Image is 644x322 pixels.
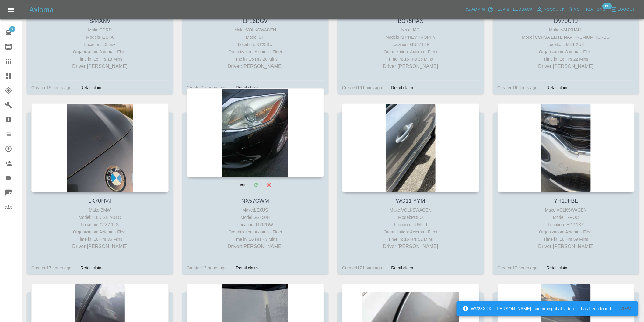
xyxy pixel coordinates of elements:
div: Time in: 16 Hrs 22 Mins [499,55,633,63]
div: Retail claim [76,264,107,271]
div: Retail claim [542,84,573,91]
button: Help & Feedback [486,5,534,14]
div: Make: VAUXHALL [499,26,633,33]
div: Time in: 15 Hrs 20 Mins [188,55,323,63]
p: Driver: [PERSON_NAME] [344,243,478,250]
div: Model: CORSA ELITE NAV PREMIUM TURBO [499,33,633,41]
button: Open drawer [4,2,18,17]
div: Location: HD2 1XZ [499,221,633,228]
div: Model: POLO [344,214,478,221]
p: Driver: [PERSON_NAME] [499,243,633,250]
a: Modify [250,179,262,191]
span: Logout [618,6,635,13]
span: Account [544,6,564,13]
div: Location: LU12DW [188,221,323,228]
div: Organization: Axioma - Fleet [33,48,167,55]
div: Model: 216D SE AUTO [33,214,167,221]
a: LK70HVJ [88,198,112,204]
div: Organization: Axioma - Fleet [188,228,323,236]
p: Driver: [PERSON_NAME] [188,63,323,70]
a: YH19FBL [554,198,578,204]
a: Admin [464,5,487,14]
div: Organization: Axioma - Fleet [344,228,478,236]
div: Created 17 hours ago [31,264,72,271]
a: NX57CWM [241,198,269,204]
div: Organization: Axioma - Fleet [188,48,323,55]
div: Organization: Axioma - Fleet [499,228,633,236]
span: 3 [9,26,15,32]
div: Location: CF37 1LS [33,221,167,228]
div: Time in: 15 Hrs 18 Mins [33,55,167,63]
div: Organization: Axioma - Fleet [344,48,478,55]
div: Organization: Axioma - Fleet [33,228,167,236]
div: Created 16 hours ago [342,84,382,91]
p: Driver: [PERSON_NAME] [499,63,633,70]
div: Model: T-ROC [499,214,633,221]
div: Created 17 hours ago [342,264,382,271]
p: Driver: [PERSON_NAME] [33,243,167,250]
div: Model: HS PHEV TROPHY [344,33,478,41]
p: Driver: [PERSON_NAME] [33,63,167,70]
div: Created 17 hours ago [187,264,227,271]
a: View [236,179,249,191]
div: Model: GS450H [188,214,323,221]
span: Admin [472,6,485,13]
a: BG75HAX [398,18,423,24]
div: Created 15 hours ago [187,84,227,91]
a: LP18DGV [243,18,268,24]
div: Time in: 16 Hrs 43 Mins [188,236,323,243]
div: Retail claim [542,264,573,271]
div: Created 16 hours ago [498,84,538,91]
button: Logout [610,5,637,14]
p: Driver: [PERSON_NAME] [188,243,323,250]
button: Archive [263,179,275,191]
div: Retail claim [231,84,262,91]
div: Retail claim [231,264,262,271]
div: Location: GU47 8JP [344,41,478,48]
a: DV70UTJ [554,18,578,24]
a: S44ANV [89,18,110,24]
a: WG11 YYM [396,198,425,204]
div: Location: ME1 2UE [499,41,633,48]
button: Notifications [566,5,607,14]
div: Location: KT25BU [188,41,323,48]
div: Retail claim [387,264,418,271]
div: Time in: 15 Hrs 35 Mins [344,55,478,63]
div: Retail claim [76,84,107,91]
div: Created 17 hours ago [498,264,538,271]
div: Time in: 16 Hrs 52 Mins [344,236,478,243]
div: Model: FIESTA [33,33,167,41]
div: Make: FORD [33,26,167,33]
span: Notifications [574,6,606,13]
p: Driver: [PERSON_NAME] [344,63,478,70]
div: Organization: Axioma - Fleet [499,48,633,55]
div: Time in: 16 Hrs 36 Mins [33,236,167,243]
div: Time in: 16 Hrs 59 Mins [499,236,633,243]
div: Make: VOLKSWAGEN [344,206,478,214]
a: Account [534,5,566,15]
span: Help & Feedback [495,6,533,13]
div: Make: LEXUS [188,206,323,214]
span: 99+ [602,3,612,9]
div: Make: VOLKSWAGEN [499,206,633,214]
button: View [616,304,635,313]
div: Retail claim [387,84,418,91]
div: Location: L3 5ue [33,41,167,48]
div: Created 15 hours ago [31,84,72,91]
div: Location: LU55LJ [344,221,478,228]
h5: Axioma [29,5,54,15]
div: WV23XRK - [PERSON_NAME]: confirming if alt address has been found [463,303,611,314]
div: Make: VOLKSWAGEN [188,26,323,33]
div: Make: BMW [33,206,167,214]
div: Make: MG [344,26,478,33]
div: Model: UP [188,33,323,41]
